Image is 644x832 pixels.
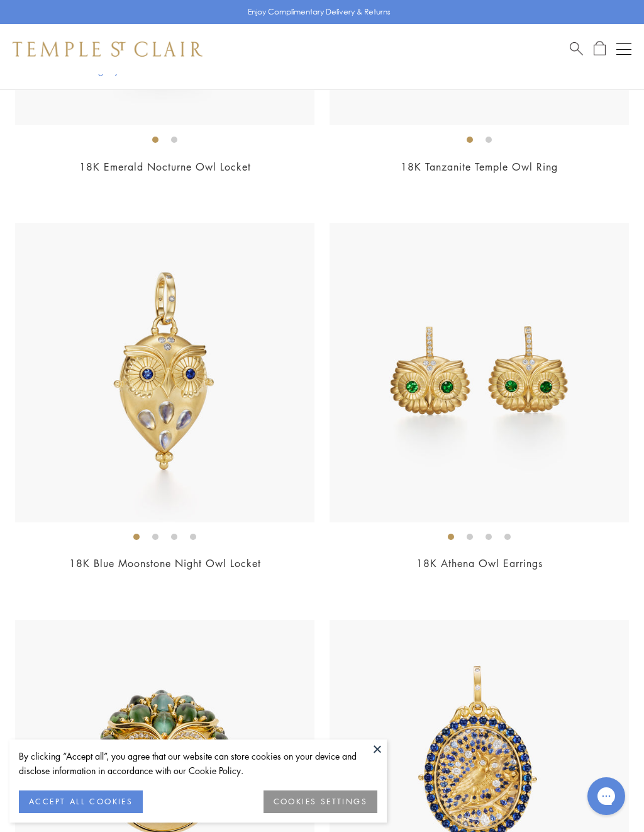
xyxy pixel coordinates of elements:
iframe: Gorgias live chat messenger [581,773,631,819]
button: COOKIES SETTINGS [264,790,377,813]
img: P34614-OWLOCBM [15,223,314,522]
button: ACCEPT ALL COOKIES [19,790,143,813]
div: By clicking “Accept all”, you agree that our website can store cookies on your device and disclos... [19,749,377,778]
a: 18K Blue Moonstone Night Owl Locket [69,556,261,570]
img: Temple St. Clair [13,42,203,57]
p: Enjoy Complimentary Delivery & Returns [248,6,391,18]
img: E36186-OWLTG [330,223,629,522]
a: 18K Emerald Nocturne Owl Locket [79,160,251,174]
button: Open navigation [616,42,631,57]
a: 18K Tanzanite Temple Owl Ring [401,160,558,174]
a: 18K Athena Owl Earrings [416,556,543,570]
a: Open Shopping Bag [594,41,606,57]
a: Search [570,41,583,57]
